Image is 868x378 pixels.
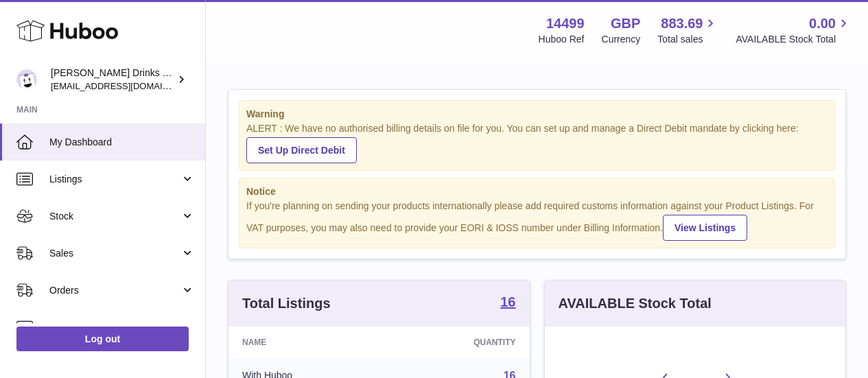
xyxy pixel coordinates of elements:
div: Huboo Ref [539,33,585,46]
div: Currency [602,33,641,46]
span: Stock [49,210,180,223]
strong: 16 [500,295,515,309]
span: Orders [49,284,180,297]
span: Listings [49,173,180,186]
span: 0.00 [809,14,836,33]
img: internalAdmin-14499@internal.huboo.com [16,69,37,90]
h3: Total Listings [242,294,331,313]
a: 0.00 AVAILABLE Stock Total [736,14,852,46]
span: My Dashboard [49,136,195,149]
div: [PERSON_NAME] Drinks LTD (t/a Zooz) [51,67,174,93]
span: Sales [49,247,180,260]
a: View Listings [663,215,747,241]
span: AVAILABLE Stock Total [736,33,852,46]
th: Name [228,327,393,358]
th: Quantity [393,327,530,358]
span: Total sales [657,33,718,46]
div: ALERT : We have no authorised billing details on file for you. You can set up and manage a Direct... [246,122,828,163]
strong: 14499 [546,14,585,33]
span: 883.69 [661,14,703,33]
div: If you're planning on sending your products internationally please add required customs informati... [246,200,828,241]
span: Usage [49,321,195,334]
span: [EMAIL_ADDRESS][DOMAIN_NAME] [51,80,202,91]
h3: AVAILABLE Stock Total [559,294,712,313]
strong: Warning [246,108,828,121]
strong: GBP [611,14,640,33]
a: Log out [16,327,189,351]
a: 883.69 Total sales [657,14,718,46]
a: 16 [500,295,515,311]
strong: Notice [246,185,828,198]
a: Set Up Direct Debit [246,137,357,163]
